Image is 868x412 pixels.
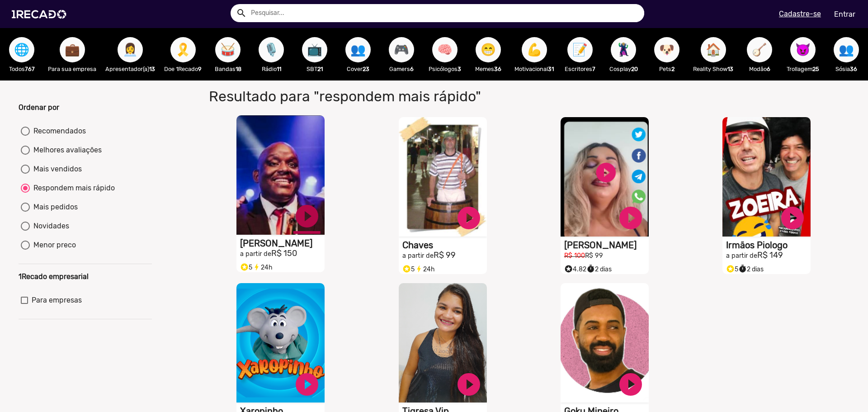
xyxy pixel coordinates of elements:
span: 🎗️ [175,37,191,62]
p: Trollagem [786,65,820,73]
div: Mais pedidos [30,202,78,213]
small: stars [240,263,249,271]
b: 31 [548,66,554,72]
p: Cosplay [606,65,641,73]
h1: Chaves [402,240,487,251]
h1: [PERSON_NAME] [240,238,325,249]
p: Doe 1Recado [164,65,202,73]
u: Cadastre-se [779,9,821,18]
button: 🎙️ [259,37,284,62]
small: stars [564,265,573,273]
a: play_circle_filled [293,371,321,398]
small: timer [738,265,747,273]
p: Reality Show [693,65,733,73]
i: timer [586,262,595,273]
p: Sósia [829,65,863,73]
small: timer [586,265,595,273]
span: 💪 [527,37,542,62]
button: 🏠 [701,37,726,62]
div: Novidades [30,221,69,232]
span: 📝 [572,37,588,62]
small: R$ 99 [585,252,603,260]
button: 👥 [345,37,371,62]
p: SBT [297,65,332,73]
p: Bandas [211,65,245,73]
b: 767 [25,66,35,72]
b: 21 [317,66,323,72]
video: S1RECADO vídeos dedicados para fãs e empresas [561,117,649,237]
span: 🧠 [437,37,453,62]
video: S1RECADO vídeos dedicados para fãs e empresas [236,115,325,235]
button: 👥 [834,37,859,62]
p: Cover [341,65,375,73]
h1: Irmãos Piologo [726,240,811,251]
button: 📺 [302,37,327,62]
a: play_circle_filled [455,371,482,398]
button: 🎗️ [170,37,196,62]
i: timer [738,262,747,273]
video: S1RECADO vídeos dedicados para fãs e empresas [399,283,487,403]
h1: Resultado para "respondem mais rápido" [202,88,629,105]
button: 🧠 [432,37,458,62]
b: 11 [277,66,281,72]
input: Pesquisar... [244,4,644,22]
div: Melhores avaliações [30,145,102,156]
span: 😁 [481,37,496,62]
span: 👥 [350,37,366,62]
p: Motivacional [514,65,554,73]
span: 😈 [795,37,811,62]
div: Menor preco [30,240,76,251]
span: 2 dias [738,265,764,273]
span: 🌐 [14,37,29,62]
small: stars [402,265,411,273]
p: Apresentador(a) [105,65,155,73]
button: Example home icon [233,5,249,20]
small: bolt [415,265,423,273]
i: bolt [252,260,261,271]
a: Entrar [828,6,861,22]
button: 🎮 [389,37,414,62]
span: 💼 [65,37,80,62]
h1: [PERSON_NAME] [564,240,649,251]
p: Pets [650,65,684,73]
div: Mais vendidos [30,164,82,175]
h2: R$ 99 [402,251,487,260]
i: Selo super talento [726,262,735,273]
b: 13 [727,66,733,72]
small: a partir de [726,252,757,260]
p: Modão [742,65,777,73]
span: 🎙️ [264,37,279,62]
button: 🥁 [215,37,241,62]
span: 5 [240,264,252,271]
small: stars [726,265,735,273]
span: 2 dias [586,265,612,273]
b: 13 [149,66,155,72]
p: Rádio [254,65,288,73]
p: Memes [471,65,505,73]
p: Escritores [563,65,597,73]
h2: R$ 150 [240,249,325,259]
span: 5 [402,265,415,273]
span: 👩‍💼 [123,37,138,62]
p: Gamers [384,65,419,73]
i: Selo super talento [564,262,573,273]
p: Para sua empresa [48,65,96,73]
b: 25 [812,66,819,72]
small: R$ 100 [564,252,585,260]
b: 36 [494,66,501,72]
video: S1RECADO vídeos dedicados para fãs e empresas [236,283,325,403]
b: 23 [363,66,369,72]
mat-icon: Example home icon [236,8,247,19]
b: 36 [850,66,857,72]
b: 3 [458,66,461,72]
a: play_circle_filled [455,204,482,232]
button: 📝 [567,37,593,62]
video: S1RECADO vídeos dedicados para fãs e empresas [399,117,487,237]
b: 20 [631,66,638,72]
a: play_circle_filled [779,204,806,232]
b: 7 [592,66,595,72]
small: a partir de [402,252,434,260]
div: Respondem mais rápido [30,183,115,194]
span: 5 [726,265,738,273]
span: 4.82 [564,265,586,273]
